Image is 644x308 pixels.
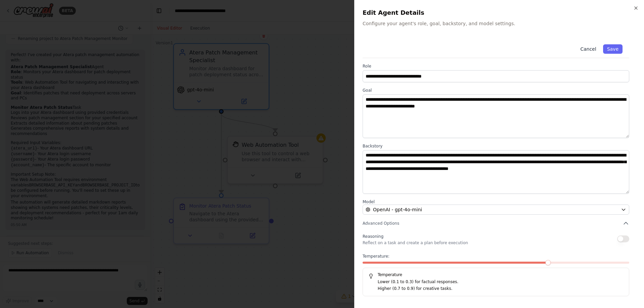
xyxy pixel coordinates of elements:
button: Cancel [576,44,600,54]
span: Temperature: [363,254,389,259]
p: Configure your agent's role, goal, backstory, and model settings. [363,20,636,27]
label: Role [363,63,629,69]
h5: Temperature [368,272,624,277]
p: Reflect on a task and create a plan before execution [363,240,468,246]
button: Save [603,44,623,54]
label: Goal [363,88,629,93]
span: OpenAI - gpt-4o-mini [373,206,422,213]
label: Backstory [363,143,629,149]
label: Model [363,199,629,205]
button: Advanced Options [363,220,629,227]
h2: Edit Agent Details [363,8,636,17]
p: Higher (0.7 to 0.9) for creative tasks. [378,285,624,292]
button: OpenAI - gpt-4o-mini [363,205,629,215]
span: Advanced Options [363,221,399,226]
span: Reasoning [363,234,383,239]
p: Lower (0.1 to 0.3) for factual responses. [378,279,624,285]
